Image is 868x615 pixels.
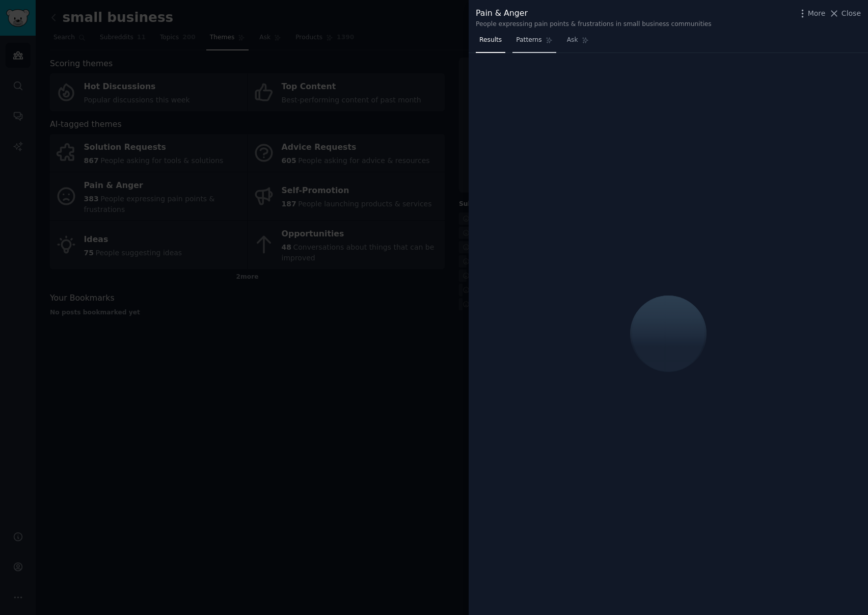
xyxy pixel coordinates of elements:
span: Ask [567,36,578,45]
span: Close [842,8,861,19]
button: Close [829,8,861,19]
button: More [797,8,826,19]
div: People expressing pain points & frustrations in small business communities [476,20,712,29]
a: Ask [563,32,592,53]
span: More [808,8,826,19]
span: Patterns [516,36,541,45]
span: Results [479,36,502,45]
a: Results [476,32,505,53]
a: Patterns [512,32,556,53]
div: Pain & Anger [476,7,712,20]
